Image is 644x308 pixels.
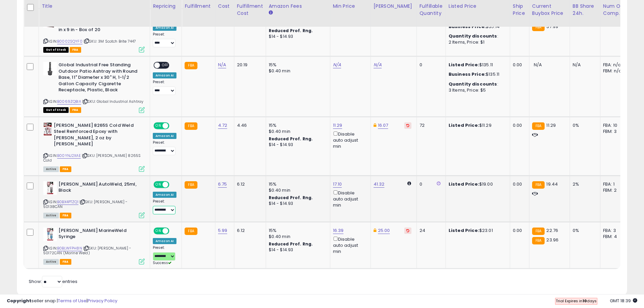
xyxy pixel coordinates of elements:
[43,245,132,256] span: | SKU: [PERSON_NAME] - 50172CAN (Marine Weld)
[43,228,145,264] div: ASIN:
[269,201,325,207] div: $14 - $14.93
[60,166,71,172] span: FBA
[573,228,595,234] div: 0%
[185,181,197,189] small: FBA
[153,32,176,47] div: Preset:
[185,122,197,130] small: FBA
[449,62,505,68] div: $135.11
[237,3,263,17] div: Fulfillment Cost
[556,298,597,304] span: Trial Expires in days
[333,3,368,10] div: Min Price
[7,298,117,304] div: seller snap | |
[154,123,163,128] span: ON
[513,181,524,187] div: 0.00
[333,122,342,129] a: 11.29
[603,68,625,74] div: FBM: n/a
[43,213,59,218] span: All listings currently available for purchase on Amazon
[532,122,545,130] small: FBA
[218,62,226,68] a: N/A
[573,3,597,17] div: BB Share 24h.
[269,241,313,247] b: Reduced Prof. Rng.
[449,227,479,234] b: Listed Price:
[237,181,261,187] div: 6.12
[534,62,542,68] span: N/A
[546,237,558,243] span: 23.96
[449,81,505,87] div: :
[449,87,505,93] div: 3 Items, Price: $5
[449,181,479,187] b: Listed Price:
[269,28,313,33] b: Reduced Prof. Rng.
[218,3,231,10] div: Cost
[43,47,69,53] span: All listings that are currently out of stock and unavailable for purchase on Amazon
[84,39,136,44] span: | SKU: 3M Scotch Brite 7447
[532,237,545,244] small: FBA
[7,298,31,304] strong: Copyright
[449,3,507,10] div: Listed Price
[420,3,443,17] div: Fulfillable Quantity
[185,3,212,10] div: Fulfillment
[58,181,141,195] b: [PERSON_NAME] AutoWeld, 25ml, Black
[420,62,440,68] div: 0
[449,71,486,77] b: Business Price:
[573,181,595,187] div: 2%
[269,62,325,68] div: 15%
[43,14,145,52] div: ASIN:
[269,234,325,240] div: $0.40 min
[603,181,625,187] div: FBA: 1
[57,245,82,251] a: B0BLWFPH8N
[420,122,440,128] div: 72
[153,192,176,198] div: Amazon AI
[532,24,545,31] small: FBA
[43,122,145,171] div: ASIN:
[154,182,163,187] span: ON
[153,199,176,214] div: Preset:
[582,298,587,304] b: 10
[546,181,558,187] span: 19.44
[60,259,71,265] span: FBA
[43,228,57,241] img: 41LGl00EyoL._SL40_.jpg
[449,228,505,234] div: $23.01
[168,182,179,187] span: OFF
[333,62,341,68] a: N/A
[29,278,77,285] span: Show: entries
[43,122,52,136] img: 51PWEc2HEKL._SL40_.jpg
[610,298,637,304] span: 2025-09-11 18:39 GMT
[57,39,82,44] a: B0002SQYF0
[378,227,390,234] a: 25.00
[269,142,325,148] div: $14 - $14.93
[43,62,145,112] div: ASIN:
[43,181,145,217] div: ASIN:
[153,260,171,265] span: Success
[333,181,342,188] a: 17.10
[218,227,228,234] a: 5.99
[237,122,261,128] div: 4.46
[420,228,440,234] div: 24
[378,122,388,129] a: 16.07
[168,123,179,128] span: OFF
[269,3,327,10] div: Amazon Fees
[449,62,479,68] b: Listed Price:
[374,62,382,68] a: N/A
[60,213,71,218] span: FBA
[269,10,273,16] small: Amazon Fees.
[532,3,567,17] div: Current Buybox Price
[43,259,59,265] span: All listings currently available for purchase on Amazon
[603,3,628,17] div: Num of Comp.
[269,247,325,253] div: $14 - $14.93
[43,62,57,75] img: 31lmW19VtJS._SL40_.jpg
[603,234,625,240] div: FBM: 4
[160,63,171,68] span: OFF
[449,24,505,30] div: $35.14
[57,99,81,104] a: B0069ZQBIA
[54,122,136,149] b: [PERSON_NAME] 8265S Cold Weld Steel Reinforced Epoxy with [PERSON_NAME], 2 oz by [PERSON_NAME]
[603,187,625,193] div: FBM: 2
[513,228,524,234] div: 0.00
[603,122,625,128] div: FBA: 10
[42,3,147,10] div: Title
[333,235,365,255] div: Disable auto adjust min
[333,189,365,209] div: Disable auto adjust min
[269,181,325,187] div: 15%
[153,133,176,139] div: Amazon AI
[82,99,143,104] span: | SKU: Global Industrial Ashtray
[58,298,87,304] a: Terms of Use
